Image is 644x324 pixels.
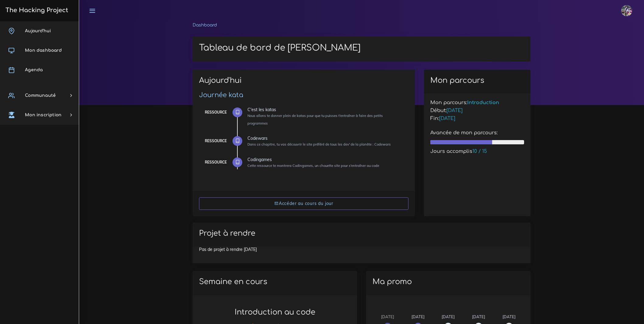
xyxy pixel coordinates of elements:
p: Pas de projet à rendre [DATE] [199,246,524,252]
small: Dans ce chapitre, tu vas découvrir le site préféré de tous les dev' de la planète : Codewars [247,142,391,146]
h2: Ma promo [373,277,524,286]
div: Codewars [247,136,404,140]
span: [DATE] [472,314,485,319]
span: [DATE] [439,116,455,121]
span: Introduction [467,100,499,105]
h5: Fin: [430,116,524,121]
div: Ressource [205,138,227,144]
h5: Mon parcours: [430,100,524,106]
img: eg54bupqcshyolnhdacp.jpg [621,5,632,16]
div: C'est les katas [247,107,404,112]
a: Journée kata [199,91,243,99]
span: [DATE] [442,314,455,319]
a: Accéder au cours du jour [199,197,408,210]
span: Mon inscription [25,113,61,117]
h2: Aujourd'hui [199,76,408,89]
a: Dashboard [193,23,217,27]
span: [DATE] [411,314,425,319]
h5: Début: [430,108,524,114]
span: 10 / 15 [472,149,487,154]
h3: The Hacking Project [4,7,68,14]
h5: Jours accomplis [430,149,524,154]
small: Cette ressource te montrera Codingames, un chouette site pour s'entraîner au code [247,164,379,168]
span: Aujourd'hui [25,29,51,33]
span: [DATE] [381,314,394,319]
h2: Introduction au code [199,308,351,317]
span: Mon dashboard [25,48,62,53]
div: Ressource [205,109,227,116]
span: Communauté [25,93,56,98]
h2: Semaine en cours [199,277,351,286]
span: Agenda [25,68,43,72]
h5: Avancée de mon parcours: [430,130,524,136]
h2: Projet à rendre [199,229,524,238]
span: [DATE] [446,108,463,113]
h1: Tableau de bord de [PERSON_NAME] [199,43,524,53]
h2: Mon parcours [430,76,524,85]
div: Codingames [247,157,404,162]
small: Nous allons te donner plein de katas pour que tu puisses t'entraîner à faire des petits programmes [247,114,383,125]
span: [DATE] [502,314,516,319]
div: Ressource [205,159,227,166]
